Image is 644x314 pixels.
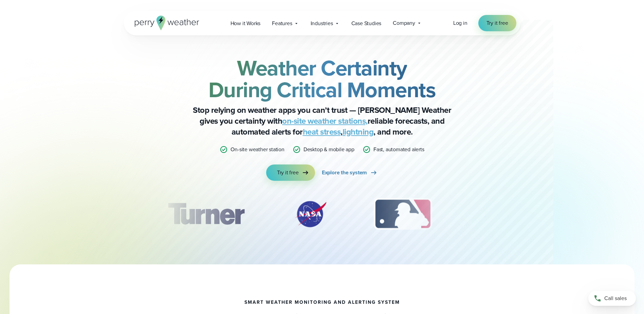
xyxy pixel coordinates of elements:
[231,19,261,28] span: How it Works
[158,197,254,231] img: Turner-Construction_1.svg
[287,197,334,231] img: NASA.svg
[303,145,354,154] p: Desktop & mobile app
[272,19,292,28] span: Features
[266,164,315,181] a: Try it free
[225,16,266,30] a: How it Works
[158,197,486,234] div: slideshow
[244,300,400,305] h1: smart weather monitoring and alerting system
[303,126,341,138] a: heat stress
[367,197,439,231] img: MLB.svg
[282,115,368,127] a: on-site weather stations,
[287,197,334,231] div: 2 of 12
[158,197,254,231] div: 1 of 12
[478,15,516,31] a: Try it free
[486,19,508,27] span: Try it free
[277,169,299,177] span: Try it free
[322,164,378,181] a: Explore the system
[208,52,436,106] strong: Weather Certainty During Critical Moments
[453,19,467,27] a: Log in
[588,291,636,306] a: Call sales
[604,294,627,302] span: Call sales
[311,19,333,28] span: Industries
[351,19,382,28] span: Case Studies
[346,16,387,30] a: Case Studies
[231,145,284,154] p: On-site weather station
[393,19,415,27] span: Company
[186,105,458,137] p: Stop relying on weather apps you can’t trust — [PERSON_NAME] Weather gives you certainty with rel...
[343,126,374,138] a: lightning
[471,197,526,231] img: PGA.svg
[471,197,526,231] div: 4 of 12
[322,169,367,177] span: Explore the system
[373,145,424,154] p: Fast, automated alerts
[367,197,439,231] div: 3 of 12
